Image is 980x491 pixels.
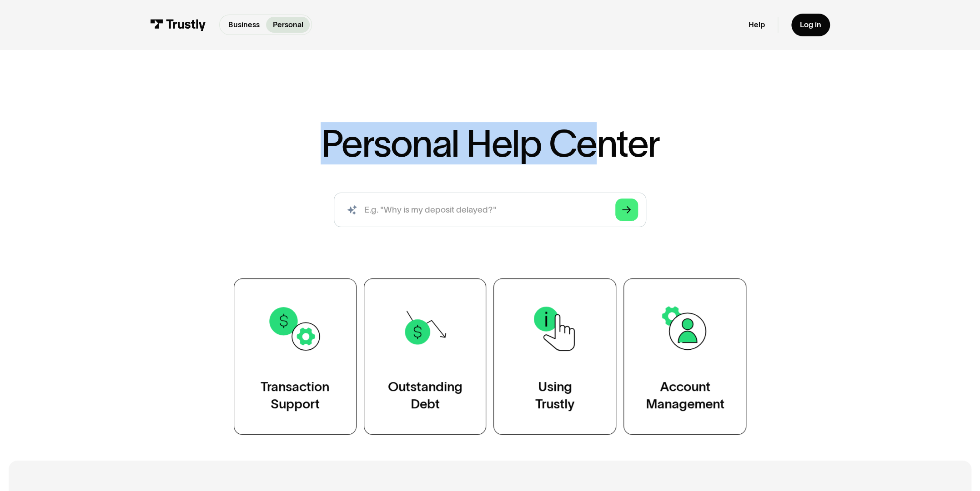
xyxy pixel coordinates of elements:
div: Account Management [646,378,724,413]
form: Search [334,193,647,227]
p: Personal [272,19,303,30]
a: Help [749,20,765,30]
div: Outstanding Debt [388,378,462,413]
img: Trustly Logo [150,19,206,31]
div: Log in [800,20,821,30]
a: AccountManagement [623,278,746,435]
a: Business [222,17,266,32]
div: Using Trustly [535,378,574,413]
a: OutstandingDebt [364,278,487,435]
a: TransactionSupport [234,278,357,435]
a: Personal [266,17,309,32]
h1: Personal Help Center [321,124,659,162]
input: search [334,193,647,227]
p: Business [228,19,260,30]
a: UsingTrustly [493,278,616,435]
a: Log in [791,14,830,36]
div: Transaction Support [261,378,329,413]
